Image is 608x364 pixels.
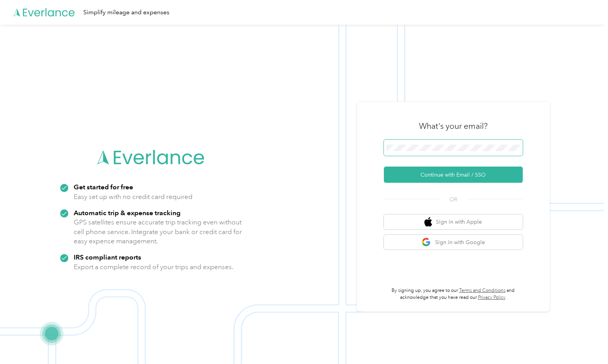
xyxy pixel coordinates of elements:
p: GPS satellites ensure accurate trip tracking even without cell phone service. Integrate your bank... [74,217,242,246]
p: Easy set up with no credit card required [74,192,193,202]
img: google logo [422,238,431,247]
strong: IRS compliant reports [74,253,141,261]
a: Privacy Policy [478,295,505,300]
button: Continue with Email / SSO [384,167,523,183]
a: Terms and Conditions [459,288,505,293]
button: apple logoSign in with Apple [384,214,523,229]
p: By signing up, you agree to our and acknowledge that you have read our . [384,287,523,301]
strong: Automatic trip & expense tracking [74,209,181,217]
p: Export a complete record of your trips and expenses. [74,262,233,272]
span: OR [440,195,467,204]
button: google logoSign in with Google [384,235,523,250]
div: Simplify mileage and expenses [83,8,169,17]
img: apple logo [424,217,432,227]
h3: What's your email? [419,121,488,131]
strong: Get started for free [74,183,133,191]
